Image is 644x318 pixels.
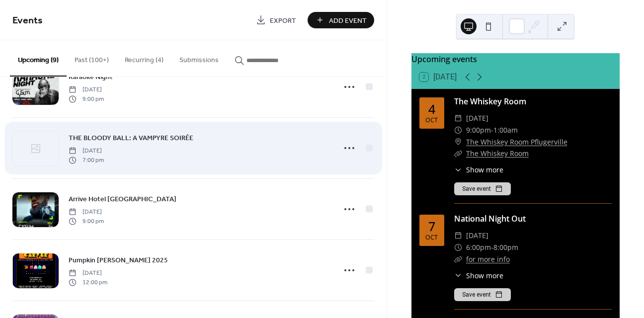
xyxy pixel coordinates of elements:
div: ​ [454,253,462,265]
span: Events [12,11,43,30]
span: 8:00pm [493,241,518,253]
div: ​ [454,136,462,148]
button: ​Show more [454,270,503,281]
span: Pumpkin [PERSON_NAME] 2025 [69,255,168,266]
button: Submissions [171,40,227,76]
span: Karaoke Night [69,72,113,82]
span: - [491,124,493,136]
span: [DATE] [69,147,104,156]
span: 12:00 pm [69,278,107,287]
span: - [491,241,493,253]
div: ​ [454,230,462,241]
span: Add Event [329,15,367,26]
a: for more info [466,254,510,264]
div: ​ [454,164,462,175]
div: Oct [425,117,438,124]
a: Export [248,12,304,28]
button: Upcoming (9) [10,40,67,77]
span: Export [270,15,296,26]
div: ​ [454,241,462,253]
span: [DATE] [69,269,107,278]
a: Karaoke Night [69,71,113,82]
a: The Whiskey Room [466,149,529,158]
span: [DATE] [69,208,104,217]
button: Save event [454,288,511,301]
a: Arrive Hotel [GEOGRAPHIC_DATA] [69,193,176,205]
a: Pumpkin [PERSON_NAME] 2025 [69,254,168,266]
a: THE BLOODY BALL: A VAMPYRE SOIRÉE [69,132,193,144]
a: National Night Out [454,213,526,224]
span: 9:00 pm [69,217,104,226]
span: THE BLOODY BALL: A VAMPYRE SOIRÉE [69,133,193,144]
button: ​Show more [454,164,503,175]
span: Show more [466,270,503,281]
span: 7:00 pm [69,156,104,164]
span: 9:00 pm [69,94,104,103]
span: [DATE] [69,85,104,94]
div: ​ [454,124,462,136]
button: Add Event [308,12,374,28]
div: ​ [454,112,462,124]
span: [DATE] [466,112,488,124]
span: 6:00pm [466,241,491,253]
span: 1:00am [493,124,518,136]
button: Past (100+) [67,40,117,76]
span: Arrive Hotel [GEOGRAPHIC_DATA] [69,194,176,205]
span: 9:00pm [466,124,491,136]
span: Show more [466,164,503,175]
button: Recurring (4) [117,40,171,76]
div: ​ [454,148,462,159]
div: 4 [428,103,435,115]
div: Oct [425,235,438,241]
div: ​ [454,270,462,281]
button: Save event [454,182,511,195]
span: [DATE] [466,230,488,241]
a: The Whiskey Room Pflugerville [466,136,567,148]
div: Upcoming events [411,53,620,65]
a: The Whiskey Room [454,96,526,107]
div: 7 [428,220,435,233]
